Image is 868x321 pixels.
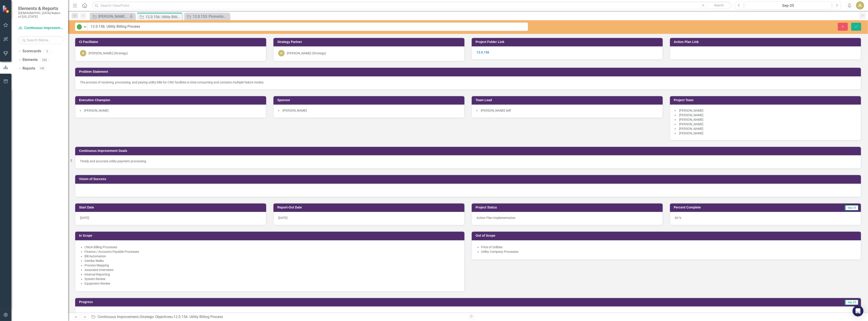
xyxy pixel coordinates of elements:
[714,3,724,7] span: Search
[679,109,703,112] span: [PERSON_NAME]
[287,51,326,55] div: [PERSON_NAME] (Strategy)
[476,40,660,44] h3: Project Folder Link
[481,245,856,249] li: Price of Utilities​
[674,40,859,44] h3: Action Plan Link
[80,80,856,85] p: The process of receiving, processing, and paying utility bills for CNO facilities is time-consumi...
[476,206,660,209] h3: Project Status
[476,50,489,54] a: 12.0.156
[80,159,147,163] span: Timely and accurate utility payment processing.
[674,98,859,102] h3: Project Team
[91,314,465,320] div: » »
[79,300,468,304] h3: Progress
[193,14,228,19] div: 12.0.153: Promotional Brief Processes
[84,249,460,254] li: Finance / Accounts Payable Processes​
[708,2,730,9] button: Search
[278,216,288,220] span: [DATE]
[174,315,223,319] div: 12.0.156: Utility Billing Process
[84,245,460,249] li: CNUA Billing Processes​
[22,57,38,63] a: Elements
[37,67,46,70] div: 149
[679,122,703,126] span: [PERSON_NAME]
[79,234,462,237] h3: In Scope
[40,58,49,62] div: 250
[84,263,460,268] li: Process Mapping​
[679,118,703,121] span: [PERSON_NAME]
[79,149,859,153] h3: Continuous Improvement Goals
[84,281,460,286] li: Equipment Review
[283,109,307,112] span: [PERSON_NAME]
[18,25,64,31] a: Continuous Improvement
[98,14,128,19] div: [PERSON_NAME] SOs
[856,1,864,10] button: JL
[18,11,64,19] small: [DEMOGRAPHIC_DATA] Nation of [US_STATE]
[80,216,89,220] span: [DATE]
[92,2,732,10] input: Search ClearPoint...
[22,66,35,71] a: Reports
[84,272,460,277] li: Internal Reporting​
[79,40,264,44] h3: CI Facilitator
[79,70,859,73] h3: Problem Statement
[84,109,109,112] span: [PERSON_NAME]
[79,98,264,102] h3: Executive Champion
[481,109,511,112] span: [PERSON_NAME] Self
[278,50,285,56] div: JL
[89,51,128,55] div: [PERSON_NAME] (Strategy)
[80,50,86,56] div: JL
[853,306,863,316] div: Open Intercom Messenger
[745,1,831,10] button: Sep-25
[84,268,460,272] li: Associate Interviews​
[88,23,528,31] input: This field is required
[845,300,858,305] span: Sep-25
[185,14,228,19] a: 12.0.153: Promotional Brief Processes
[18,6,64,11] span: Elements & Reports
[679,131,703,135] span: [PERSON_NAME]
[746,3,830,8] div: Sep-25
[98,315,138,319] a: Continuous Improvement
[91,14,128,19] a: [PERSON_NAME] SOs
[476,98,660,102] h3: Team Lead
[476,234,859,237] h3: Out of Scope
[674,206,796,209] h3: Percent Complete
[679,127,703,130] span: [PERSON_NAME]
[79,177,859,181] h3: Vision of Success
[84,258,460,263] li: Gemba Walks​
[277,98,462,102] h3: Sponsor
[277,40,462,44] h3: Strategy Partner
[277,206,462,209] h3: Report-Out Date
[146,14,181,20] div: 12.0.156: Utility Billing Process
[476,216,516,220] span: Action Plan Implementation
[18,36,64,44] input: Search Below...
[77,24,82,30] img: CI Action Plan Approved/In Progress
[679,113,703,117] span: [PERSON_NAME]
[670,212,861,225] div: 60 %
[84,254,460,258] li: Bill Automation​
[2,5,10,13] img: ClearPoint Strategy
[43,49,51,53] div: 3
[79,206,264,209] h3: Start Date
[22,49,41,54] a: Scorecards
[845,205,858,210] span: Sep-25
[481,249,856,254] li: Utility Company Processes​
[140,315,172,319] a: Strategic Objectives
[84,277,460,281] li: System Review​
